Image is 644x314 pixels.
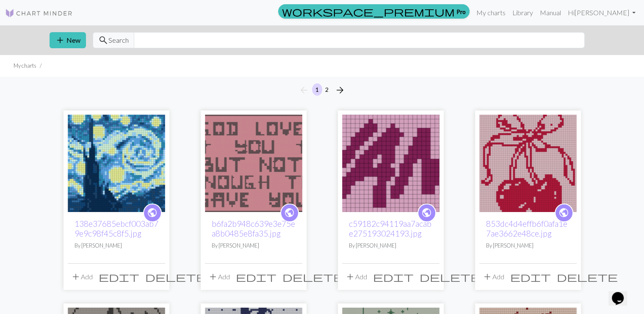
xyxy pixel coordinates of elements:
[208,271,218,283] span: add
[335,84,345,96] span: arrow_forward
[143,204,162,222] a: public
[99,271,139,283] span: edit
[205,115,302,212] img: God loves you but not enough to save you
[147,204,158,221] i: public
[279,269,346,285] button: Delete
[342,115,439,212] img: c59182c94119aa7acabe275193024193.jpg
[14,62,36,70] li: My charts
[147,206,158,219] span: public
[205,269,233,285] button: Add
[510,271,551,283] span: edit
[420,271,481,283] span: delete
[145,271,206,283] span: delete
[98,34,108,46] span: search
[554,269,621,285] button: Delete
[417,269,484,285] button: Delete
[68,269,96,285] button: Add
[322,83,332,96] button: 2
[486,219,567,238] a: 853dc4d4effb6f0afa1e7ae3662e48ce.jpg
[332,83,348,97] button: Next
[555,204,573,222] a: public
[349,219,431,238] a: c59182c94119aa7acabe275193024193.jpg
[280,204,299,222] a: public
[99,272,139,282] i: Edit
[349,242,433,250] p: By [PERSON_NAME]
[536,4,564,21] a: Manual
[284,206,295,219] span: public
[510,272,551,282] i: Edit
[96,269,142,285] button: Edit
[557,271,618,283] span: delete
[482,271,492,283] span: add
[558,204,569,221] i: public
[68,115,165,212] img: 138e37685ebcf003ab79e9c98f45c8f5.jpg
[373,272,414,282] i: Edit
[236,271,276,283] span: edit
[335,85,345,95] i: Next
[71,271,81,283] span: add
[233,269,279,285] button: Edit
[479,115,577,212] img: 853dc4d4effb6f0afa1e7ae3662e48ce.jpg
[212,219,295,238] a: b6fa2b948c639e3e75ea8b0485e8fa35.jpg
[312,83,322,96] button: 1
[342,158,439,166] a: c59182c94119aa7acabe275193024193.jpg
[68,158,165,166] a: 138e37685ebcf003ab79e9c98f45c8f5.jpg
[50,32,86,48] button: New
[284,204,295,221] i: public
[558,206,569,219] span: public
[342,269,370,285] button: Add
[479,158,577,166] a: 853dc4d4effb6f0afa1e7ae3662e48ce.jpg
[370,269,417,285] button: Edit
[373,271,414,283] span: edit
[296,83,348,97] nav: Page navigation
[108,35,129,45] span: Search
[421,204,432,221] i: public
[479,269,507,285] button: Add
[75,219,158,238] a: 138e37685ebcf003ab79e9c98f45c8f5.jpg
[142,269,209,285] button: Delete
[421,206,432,219] span: public
[608,280,636,306] iframe: chat widget
[236,272,276,282] i: Edit
[278,4,470,19] a: Pro
[507,269,554,285] button: Edit
[345,271,355,283] span: add
[5,8,73,18] img: Logo
[205,158,302,166] a: God loves you but not enough to save you
[282,271,343,283] span: delete
[212,242,296,250] p: By [PERSON_NAME]
[486,242,570,250] p: By [PERSON_NAME]
[55,34,65,46] span: add
[75,242,158,250] p: By [PERSON_NAME]
[564,4,639,21] a: Hi[PERSON_NAME]
[417,204,436,222] a: public
[509,4,536,21] a: Library
[282,6,455,17] span: workspace_premium
[473,4,509,21] a: My charts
